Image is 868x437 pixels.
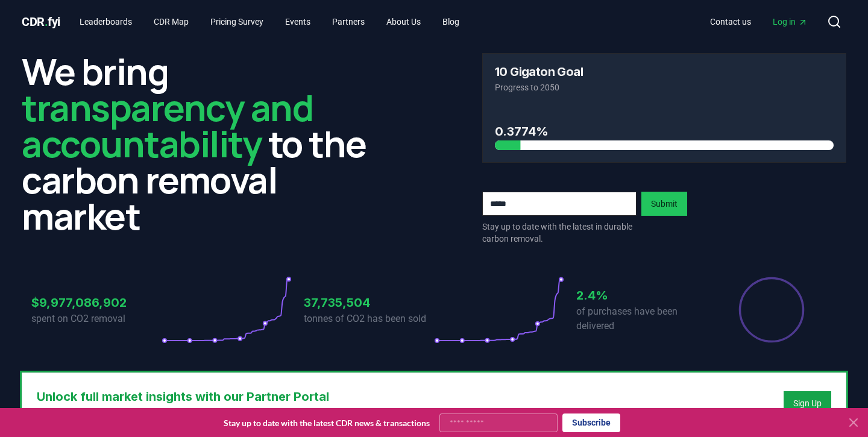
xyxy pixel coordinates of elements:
span: . [45,14,48,29]
a: Contact us [700,11,761,33]
a: Leaderboards [70,11,142,33]
p: Free to all users with a work account. Premium options available for Data Partners and Platform S... [37,406,454,418]
p: Stay up to date with the latest in durable carbon removal. [482,221,637,245]
a: Log in [763,11,817,33]
nav: Main [700,11,817,33]
a: Sign Up [793,397,822,409]
h3: Unlock full market insights with our Partner Portal [37,388,454,406]
a: Blog [433,11,469,33]
a: Events [275,11,320,33]
h2: We bring to the carbon removal market [22,53,386,234]
p: of purchases have been delivered [576,304,706,333]
p: tonnes of CO2 has been sold [304,312,434,326]
p: Progress to 2050 [495,81,834,93]
span: transparency and accountability [22,83,313,168]
a: CDR.fyi [22,13,60,30]
p: spent on CO2 removal [31,312,162,326]
h3: 10 Gigaton Goal [495,66,583,78]
nav: Main [70,11,469,33]
span: Log in [773,16,808,28]
a: About Us [377,11,430,33]
button: Submit [641,192,687,216]
span: CDR fyi [22,14,60,29]
a: Pricing Survey [201,11,273,33]
h3: 37,735,504 [304,294,434,312]
a: CDR Map [144,11,198,33]
h3: $9,977,086,902 [31,294,162,312]
a: Partners [322,11,374,33]
button: Sign Up [784,391,831,415]
h3: 2.4% [576,286,706,304]
h3: 0.3774% [495,122,834,140]
div: Percentage of sales delivered [738,276,805,344]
